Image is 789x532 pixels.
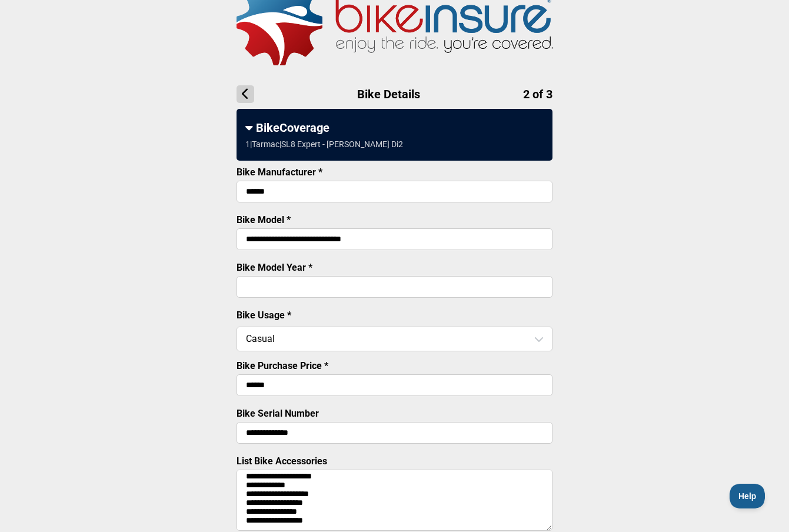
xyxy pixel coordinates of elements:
h1: Bike Details [237,85,552,103]
iframe: Toggle Customer Support [730,484,765,508]
div: BikeCoverage [245,121,544,135]
label: Bike Model Year * [237,262,312,273]
label: Bike Serial Number [237,408,319,419]
label: Bike Manufacturer * [237,167,322,178]
label: List Bike Accessories [237,455,327,467]
label: Bike Purchase Price * [237,360,328,371]
label: Bike Model * [237,214,291,225]
span: 2 of 3 [523,87,552,101]
div: 1 | Tarmac | SL8 Expert - [PERSON_NAME] Di2 [245,139,403,149]
label: Bike Usage * [237,310,291,321]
